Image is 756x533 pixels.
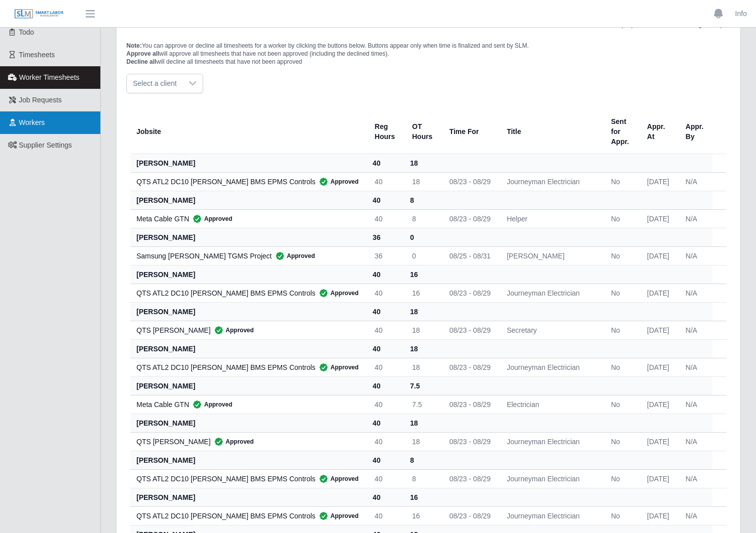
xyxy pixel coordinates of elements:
[126,42,730,66] p: You can approve or decline all timesheets for a worker by clicking the buttons below. Buttons app...
[130,228,367,246] th: [PERSON_NAME]
[441,395,499,414] td: 08/23 - 08/29
[316,474,359,484] span: Approved
[404,414,441,432] th: 18
[404,339,441,358] th: 18
[603,284,639,302] td: No
[367,302,404,321] th: 40
[441,469,499,488] td: 08/23 - 08/29
[678,469,712,488] td: N/A
[136,437,359,447] div: QTS [PERSON_NAME]
[603,506,639,525] td: No
[316,177,359,187] span: Approved
[678,109,712,154] th: Appr. By
[404,451,441,469] th: 8
[211,325,254,335] span: Approved
[367,209,404,228] td: 40
[136,214,359,224] div: Meta Cable GTN
[499,358,603,376] td: Journeyman Electrician
[367,284,404,302] td: 40
[639,321,678,339] td: [DATE]
[404,228,441,246] th: 0
[441,321,499,339] td: 08/23 - 08/29
[189,399,232,410] span: Approved
[678,172,712,191] td: N/A
[499,469,603,488] td: Journeyman Electrician
[14,9,64,20] img: SLM Logo
[130,154,367,172] th: [PERSON_NAME]
[404,109,441,154] th: OT Hours
[130,339,367,358] th: [PERSON_NAME]
[603,469,639,488] td: No
[499,246,603,265] td: [PERSON_NAME]
[678,284,712,302] td: N/A
[441,246,499,265] td: 08/25 - 08/31
[499,284,603,302] td: Journeyman Electrician
[136,511,359,521] div: QTS ATL2 DC10 [PERSON_NAME] BMS EPMS Controls
[441,209,499,228] td: 08/23 - 08/29
[130,191,367,209] th: [PERSON_NAME]
[621,20,723,28] span: (Export Invoice above to get link)
[499,321,603,339] td: Secretary
[367,172,404,191] td: 40
[404,154,441,172] th: 18
[603,321,639,339] td: No
[441,172,499,191] td: 08/23 - 08/29
[130,302,367,321] th: [PERSON_NAME]
[441,109,499,154] th: Time For
[136,177,359,187] div: QTS ATL2 DC10 [PERSON_NAME] BMS EPMS Controls
[272,251,315,261] span: Approved
[404,246,441,265] td: 0
[678,432,712,451] td: N/A
[499,506,603,525] td: Journeyman Electrician
[603,358,639,376] td: No
[404,209,441,228] td: 8
[639,172,678,191] td: [DATE]
[367,432,404,451] td: 40
[367,414,404,432] th: 40
[367,339,404,358] th: 40
[130,265,367,284] th: [PERSON_NAME]
[639,432,678,451] td: [DATE]
[130,376,367,395] th: [PERSON_NAME]
[19,118,45,126] span: Workers
[404,358,441,376] td: 18
[367,246,404,265] td: 36
[731,9,751,19] a: Info
[499,395,603,414] td: Electrician
[404,432,441,451] td: 18
[603,395,639,414] td: No
[136,325,359,335] div: QTS [PERSON_NAME]
[678,506,712,525] td: N/A
[367,506,404,525] td: 40
[136,399,359,410] div: Meta Cable GTN
[189,214,232,224] span: Approved
[639,284,678,302] td: [DATE]
[367,488,404,506] th: 40
[639,209,678,228] td: [DATE]
[126,50,159,57] span: Approve all
[136,474,359,484] div: QTS ATL2 DC10 [PERSON_NAME] BMS EPMS Controls
[603,209,639,228] td: No
[367,376,404,395] th: 40
[19,73,79,81] span: Worker Timesheets
[639,109,678,154] th: Appr. At
[639,395,678,414] td: [DATE]
[19,51,55,59] span: Timesheets
[367,191,404,209] th: 40
[404,395,441,414] td: 7.5
[367,265,404,284] th: 40
[130,488,367,506] th: [PERSON_NAME]
[367,395,404,414] td: 40
[126,42,142,49] span: Note:
[367,358,404,376] td: 40
[678,209,712,228] td: N/A
[639,246,678,265] td: [DATE]
[499,172,603,191] td: Journeyman Electrician
[499,109,603,154] th: Title
[404,488,441,506] th: 16
[367,451,404,469] th: 40
[499,209,603,228] td: Helper
[639,469,678,488] td: [DATE]
[678,246,712,265] td: N/A
[136,288,359,298] div: QTS ATL2 DC10 [PERSON_NAME] BMS EPMS Controls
